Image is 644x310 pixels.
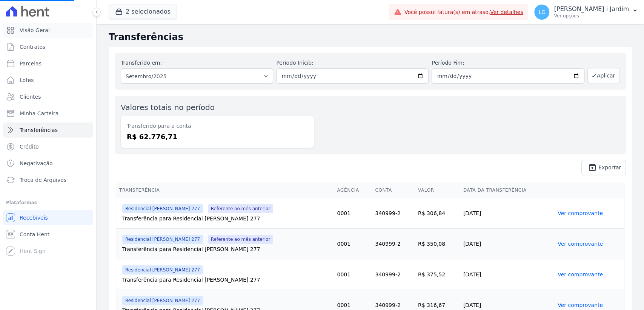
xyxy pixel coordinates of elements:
i: unarchive [588,163,597,172]
span: Residencial [PERSON_NAME] 277 [122,235,203,244]
p: [PERSON_NAME] i Jardim [554,5,629,13]
span: Minha Carteira [20,110,58,117]
span: Contratos [20,43,45,51]
th: Valor [415,183,460,198]
span: LG [538,9,546,15]
a: Ver comprovante [558,210,603,216]
td: 0001 [334,229,372,259]
td: R$ 350,08 [415,229,460,259]
span: Referente ao mês anterior [208,204,274,213]
dt: Transferido para a conta [127,122,308,130]
th: Agência [334,183,372,198]
label: Valores totais no período [121,103,215,112]
a: Contratos [3,39,93,54]
a: Ver comprovante [558,271,603,277]
span: Clientes [20,93,41,101]
p: Ver opções [554,13,629,19]
td: R$ 306,84 [415,198,460,229]
span: Residencial [PERSON_NAME] 277 [122,296,203,305]
div: Transferência para Residencial [PERSON_NAME] 277 [122,215,331,222]
td: [DATE] [460,229,555,259]
label: Período Fim: [432,59,584,67]
th: Conta [372,183,415,198]
span: Crédito [20,143,39,150]
th: Data da Transferência [460,183,555,198]
a: Parcelas [3,56,93,71]
td: 0001 [334,259,372,290]
label: Período Inicío: [276,59,429,67]
td: 340999-2 [372,229,415,259]
a: Negativação [3,156,93,171]
td: R$ 375,52 [415,259,460,290]
span: Conta Hent [20,231,49,238]
span: Recebíveis [20,214,48,222]
button: 2 selecionados [109,5,177,19]
td: [DATE] [460,198,555,229]
td: [DATE] [460,259,555,290]
a: unarchive Exportar [581,160,626,175]
h2: Transferências [109,30,632,44]
a: Ver comprovante [558,241,603,247]
span: Exportar [598,165,621,170]
a: Visão Geral [3,23,93,38]
div: Plataformas [6,198,90,207]
div: Transferência para Residencial [PERSON_NAME] 277 [122,245,331,253]
th: Transferência [116,183,334,198]
span: Lotes [20,76,34,84]
td: 340999-2 [372,198,415,229]
a: Troca de Arquivos [3,172,93,188]
span: Visão Geral [20,26,50,34]
label: Transferido em: [121,60,162,66]
a: Ver comprovante [558,302,603,308]
a: Lotes [3,73,93,88]
span: Você possui fatura(s) em atraso. [404,8,523,16]
a: Crédito [3,139,93,154]
button: LG [PERSON_NAME] i Jardim Ver opções [528,2,644,23]
span: Residencial [PERSON_NAME] 277 [122,204,203,213]
span: Parcelas [20,60,41,67]
span: Negativação [20,160,53,167]
button: Aplicar [587,68,620,83]
td: 0001 [334,198,372,229]
dd: R$ 62.776,71 [127,132,308,142]
a: Conta Hent [3,227,93,242]
span: Transferências [20,126,58,134]
a: Transferências [3,122,93,138]
div: Transferência para Residencial [PERSON_NAME] 277 [122,276,331,284]
a: Clientes [3,89,93,104]
a: Recebíveis [3,210,93,225]
span: Troca de Arquivos [20,176,66,184]
span: Residencial [PERSON_NAME] 277 [122,265,203,274]
span: Referente ao mês anterior [208,235,274,244]
a: Minha Carteira [3,106,93,121]
td: 340999-2 [372,259,415,290]
a: Ver detalhes [490,9,523,15]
